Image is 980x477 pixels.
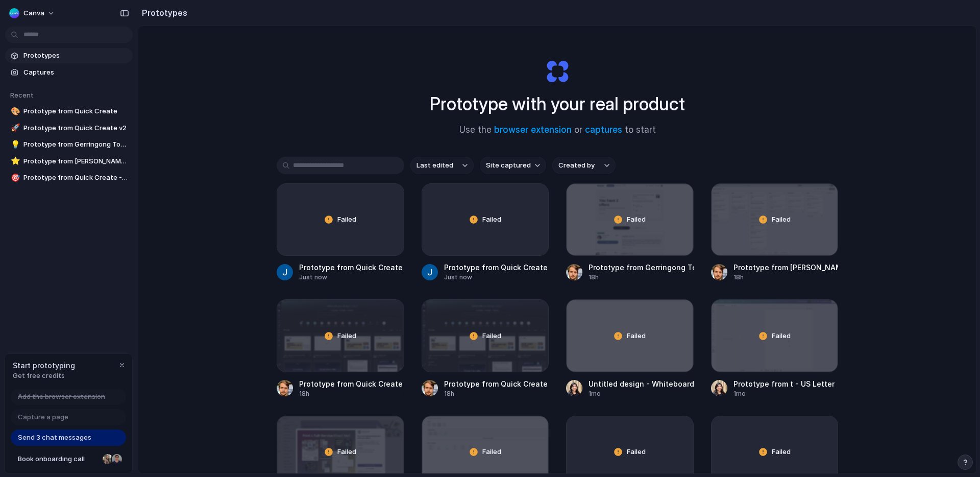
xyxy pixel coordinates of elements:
[410,157,474,174] button: Last edited
[9,123,19,133] button: 🚀
[444,389,549,398] div: 18h
[444,273,549,282] div: Just now
[5,170,133,185] a: 🎯Prototype from Quick Create - Canva
[5,5,60,21] button: canva
[733,378,835,389] div: Prototype from t - US Letter
[11,172,18,184] div: 🎯
[711,299,839,398] a: Prototype from t - US LetterFailedPrototype from t - US Letter1mo
[480,157,546,174] button: Site captured
[416,160,453,171] span: Last edited
[23,173,129,183] span: Prototype from Quick Create - Canva
[566,183,694,282] a: Prototype from Gerringong Town Hall PackingFailedPrototype from Gerringong Town Hall Packing18h
[711,183,839,282] a: Prototype from Jesse's To-Do List (Trello)FailedPrototype from [PERSON_NAME]'s To-Do List ([PERSO...
[459,124,656,137] span: Use the or to start
[18,412,68,422] span: Capture a page
[5,65,133,80] a: Captures
[337,331,356,341] span: Failed
[23,156,129,166] span: Prototype from [PERSON_NAME]'s To-Do List ([PERSON_NAME])
[11,155,18,167] div: ⭐
[23,67,129,78] span: Captures
[299,273,403,282] div: Just now
[18,392,105,402] span: Add the browser extension
[11,106,18,117] div: 🎨
[772,447,791,457] span: Failed
[566,299,694,398] a: Untitled design - WhiteboardFailedUntitled design - Whiteboard1mo
[552,157,616,174] button: Created by
[11,122,18,134] div: 🚀
[589,378,694,389] div: Untitled design - Whiteboard
[11,139,18,151] div: 💡
[337,214,356,225] span: Failed
[494,125,572,135] a: browser extension
[18,433,91,443] span: Send 3 chat messages
[444,262,549,273] div: Prototype from Quick Create v2
[9,106,19,116] button: 🎨
[733,273,839,282] div: 18h
[18,454,99,464] span: Book onboarding call
[589,262,694,273] div: Prototype from Gerringong Town Hall Packing
[422,299,549,398] a: Prototype from Quick Create - CanvaFailedPrototype from Quick Create - Canva18h
[299,389,404,398] div: 18h
[772,331,791,341] span: Failed
[23,8,44,18] span: canva
[482,331,501,341] span: Failed
[422,183,549,282] a: FailedPrototype from Quick Create v2Just now
[9,156,19,166] button: ⭐
[444,378,549,389] div: Prototype from Quick Create - Canva
[627,447,646,457] span: Failed
[558,160,595,171] span: Created by
[23,139,129,150] span: Prototype from Gerringong Town Hall Packing
[277,299,404,398] a: Prototype from Quick Create - CanvaFailedPrototype from Quick Create - Canva18h
[589,273,694,282] div: 18h
[13,360,75,371] span: Start prototyping
[138,7,187,19] h2: Prototypes
[337,447,356,457] span: Failed
[5,104,133,119] a: 🎨Prototype from Quick Create
[23,106,129,116] span: Prototype from Quick Create
[589,389,694,398] div: 1mo
[13,371,75,381] span: Get free credits
[627,331,646,341] span: Failed
[299,378,404,389] div: Prototype from Quick Create - Canva
[486,160,531,171] span: Site captured
[11,451,126,467] a: Book onboarding call
[772,214,791,225] span: Failed
[482,447,501,457] span: Failed
[299,262,403,273] div: Prototype from Quick Create
[482,214,501,225] span: Failed
[733,389,835,398] div: 1mo
[585,125,622,135] a: captures
[277,183,404,282] a: FailedPrototype from Quick CreateJust now
[9,139,19,150] button: 💡
[9,173,19,183] button: 🎯
[23,51,129,61] span: Prototypes
[102,453,114,465] div: Nicole Kubica
[10,91,34,99] span: Recent
[5,48,133,63] a: Prototypes
[733,262,839,273] div: Prototype from [PERSON_NAME]'s To-Do List ([PERSON_NAME])
[430,90,685,117] h1: Prototype with your real product
[5,121,133,136] a: 🚀Prototype from Quick Create v2
[627,214,646,225] span: Failed
[5,137,133,152] a: 💡Prototype from Gerringong Town Hall Packing
[111,453,123,465] div: Christian Iacullo
[23,123,129,133] span: Prototype from Quick Create v2
[5,154,133,169] a: ⭐Prototype from [PERSON_NAME]'s To-Do List ([PERSON_NAME])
